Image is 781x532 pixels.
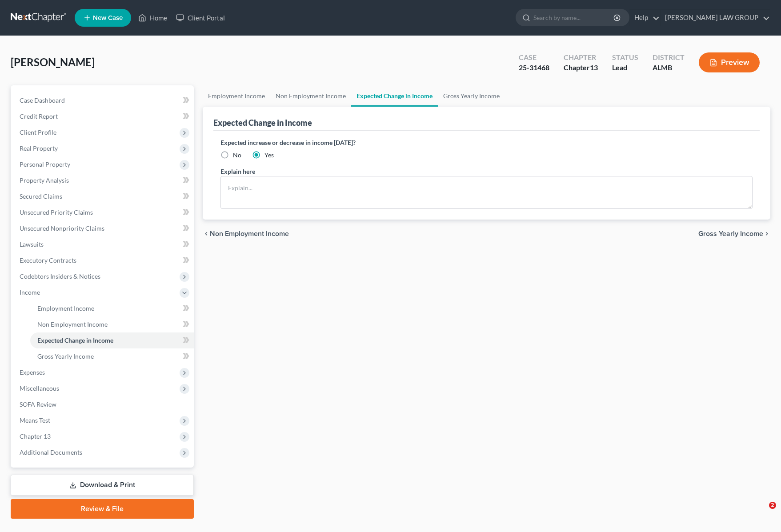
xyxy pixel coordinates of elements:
[519,52,549,63] div: Case
[37,320,108,328] span: Non Employment Income
[20,400,56,408] span: SOFA Review
[220,167,255,176] label: Explain here
[30,348,194,364] a: Gross Yearly Income
[11,475,194,496] a: Download & Print
[270,85,351,107] a: Non Employment Income
[220,138,753,147] label: Expected increase or decrease in income [DATE]?
[30,300,194,316] a: Employment Income
[699,52,760,72] button: Preview
[612,63,638,73] div: Lead
[20,448,82,456] span: Additional Documents
[20,256,76,264] span: Executory Contracts
[20,288,40,296] span: Income
[20,416,50,424] span: Means Test
[769,502,776,509] span: 2
[20,96,65,104] span: Case Dashboard
[20,432,51,440] span: Chapter 13
[661,10,770,26] a: [PERSON_NAME] LAW GROUP
[20,384,59,392] span: Miscellaneous
[20,208,93,216] span: Unsecured Priority Claims
[20,240,44,248] span: Lawsuits
[653,52,685,63] div: District
[264,151,274,159] span: Yes
[438,85,505,107] a: Gross Yearly Income
[12,108,194,124] a: Credit Report
[134,10,172,26] a: Home
[37,352,94,360] span: Gross Yearly Income
[630,10,660,26] a: Help
[12,252,194,268] a: Executory Contracts
[20,272,100,280] span: Codebtors Insiders & Notices
[30,316,194,332] a: Non Employment Income
[37,304,94,312] span: Employment Income
[172,10,229,26] a: Client Portal
[12,204,194,220] a: Unsecured Priority Claims
[213,117,312,128] div: Expected Change in Income
[698,230,763,237] span: Gross Yearly Income
[751,502,772,523] iframe: Intercom live chat
[210,230,289,237] span: Non Employment Income
[20,112,58,120] span: Credit Report
[698,230,770,237] button: Gross Yearly Income chevron_right
[564,52,598,63] div: Chapter
[590,63,598,72] span: 13
[351,85,438,107] a: Expected Change in Income
[20,128,56,136] span: Client Profile
[20,224,104,232] span: Unsecured Nonpriority Claims
[20,192,62,200] span: Secured Claims
[20,176,69,184] span: Property Analysis
[519,63,549,73] div: 25-31468
[30,332,194,348] a: Expected Change in Income
[203,230,289,237] button: chevron_left Non Employment Income
[93,15,123,21] span: New Case
[233,151,241,159] span: No
[11,56,95,68] span: [PERSON_NAME]
[653,63,685,73] div: ALMB
[20,160,70,168] span: Personal Property
[12,396,194,412] a: SOFA Review
[12,172,194,188] a: Property Analysis
[203,230,210,237] i: chevron_left
[763,230,770,237] i: chevron_right
[12,188,194,204] a: Secured Claims
[564,63,598,73] div: Chapter
[203,85,270,107] a: Employment Income
[12,236,194,252] a: Lawsuits
[37,336,113,344] span: Expected Change in Income
[12,92,194,108] a: Case Dashboard
[11,499,194,519] a: Review & File
[533,9,615,26] input: Search by name...
[12,220,194,236] a: Unsecured Nonpriority Claims
[20,144,58,152] span: Real Property
[612,52,638,63] div: Status
[20,368,45,376] span: Expenses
